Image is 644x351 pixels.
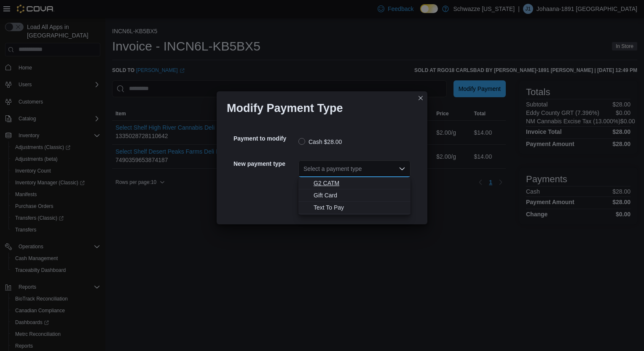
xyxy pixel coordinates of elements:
[298,137,342,147] label: Cash $28.00
[314,203,405,212] span: Text To Pay
[298,177,411,214] div: Choose from the following options
[227,101,343,115] h1: Modify Payment Type
[314,191,405,199] span: Gift Card
[303,164,304,174] input: Accessible screen reader label
[314,179,405,187] span: G2 CATM
[298,177,411,189] button: G2 CATM
[399,165,405,172] button: Close list of options
[233,130,297,147] h5: Payment to modify
[233,155,297,172] h5: New payment type
[416,93,426,103] button: Closes this modal window
[298,202,411,214] button: Text To Pay
[298,189,411,202] button: Gift Card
